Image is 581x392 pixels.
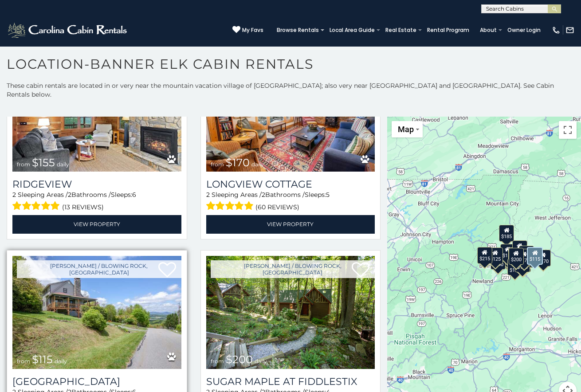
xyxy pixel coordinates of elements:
a: About [475,24,501,36]
span: My Favs [242,26,263,34]
span: 2 [206,191,210,199]
span: Map [398,125,414,134]
span: from [211,161,224,168]
a: Owner Login [503,24,545,36]
div: $215 [477,247,492,264]
h3: Summit Haven [12,376,181,388]
a: [PERSON_NAME] / Blowing Rock, [GEOGRAPHIC_DATA] [211,260,375,278]
div: $152 [500,244,515,261]
div: $140 [490,253,505,270]
span: (60 reviews) [255,201,299,213]
div: $170 [517,249,532,266]
span: 2 [68,191,71,199]
button: Toggle fullscreen view [559,121,577,139]
span: $155 [32,156,55,169]
a: My Favs [232,26,263,35]
a: Longview Cottage [206,178,375,190]
div: $170 [535,250,550,267]
span: $115 [32,353,53,366]
div: $170 [519,246,534,263]
span: $170 [226,156,250,169]
a: [PERSON_NAME] / Blowing Rock, [GEOGRAPHIC_DATA] [17,260,181,278]
a: Real Estate [381,24,421,36]
a: View Property [12,215,181,233]
a: Local Area Guide [325,24,379,36]
a: Sugar Maple at Fiddlestix from $200 daily [206,256,375,369]
img: Summit Haven [12,256,181,369]
div: Sleeping Areas / Bathrooms / Sleeps: [206,190,375,213]
span: daily [255,358,267,365]
a: Rental Program [423,24,474,36]
a: View Property [206,215,375,233]
img: mail-regular-white.png [565,26,574,35]
span: daily [57,161,69,168]
div: $115 [527,247,543,265]
span: daily [251,161,264,168]
span: 5 [326,191,330,199]
img: phone-regular-white.png [552,26,561,35]
a: Ridgeview [12,178,181,190]
span: $200 [226,353,253,366]
span: 2 [12,191,16,199]
div: $200 [508,248,523,265]
a: Summit Haven from $115 daily [12,256,181,369]
span: 2 [262,191,265,199]
div: Sleeping Areas / Bathrooms / Sleeps: [12,190,181,213]
div: $125 [487,247,502,264]
div: $175 [507,259,522,275]
a: Sugar Maple at Fiddlestix [206,376,375,388]
span: 6 [132,191,136,199]
button: Change map style [392,121,423,137]
span: from [211,358,224,365]
img: White-1-2.png [7,21,130,39]
a: [GEOGRAPHIC_DATA] [12,376,181,388]
span: from [17,161,30,168]
span: (13 reviews) [62,201,104,213]
div: $190 [512,240,527,257]
img: Sugar Maple at Fiddlestix [206,256,375,369]
a: Browse Rentals [272,24,323,36]
span: daily [55,358,67,365]
div: $185 [499,225,514,242]
span: from [17,358,30,365]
